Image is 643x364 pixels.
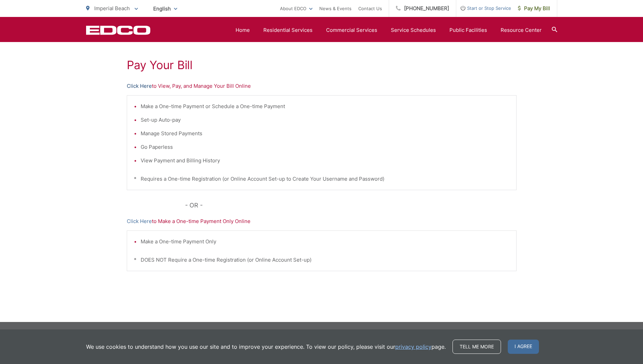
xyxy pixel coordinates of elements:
[127,82,517,90] p: to View, Pay, and Manage Your Bill Online
[94,5,130,12] span: Imperial Beach
[141,143,509,151] li: Go Paperless
[141,129,509,138] li: Manage Stored Payments
[141,238,509,246] li: Make a One-time Payment Only
[185,200,517,210] p: - OR -
[263,26,313,34] a: Residential Services
[127,58,517,72] h1: Pay Your Bill
[358,4,382,13] a: Contact Us
[134,175,509,183] p: * Requires a One-time Registration (or Online Account Set-up to Create Your Username and Password)
[127,217,517,225] p: to Make a One-time Payment Only Online
[86,25,150,35] a: EDCD logo. Return to the homepage.
[395,343,431,351] a: privacy policy
[453,340,501,354] a: Tell me more
[141,102,509,110] li: Make a One-time Payment or Schedule a One-time Payment
[449,26,487,34] a: Public Facilities
[127,82,152,90] a: Click Here
[518,4,550,13] span: Pay My Bill
[86,343,446,351] p: We use cookies to understand how you use our site and to improve your experience. To view our pol...
[141,157,509,165] li: View Payment and Billing History
[319,4,351,13] a: News & Events
[236,26,250,34] a: Home
[326,26,377,34] a: Commercial Services
[148,3,182,15] span: English
[127,217,152,225] a: Click Here
[141,116,509,124] li: Set-up Auto-pay
[134,256,509,264] p: * DOES NOT Require a One-time Registration (or Online Account Set-up)
[501,26,542,34] a: Resource Center
[280,4,313,13] a: About EDCO
[391,26,436,34] a: Service Schedules
[508,340,539,354] span: I agree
